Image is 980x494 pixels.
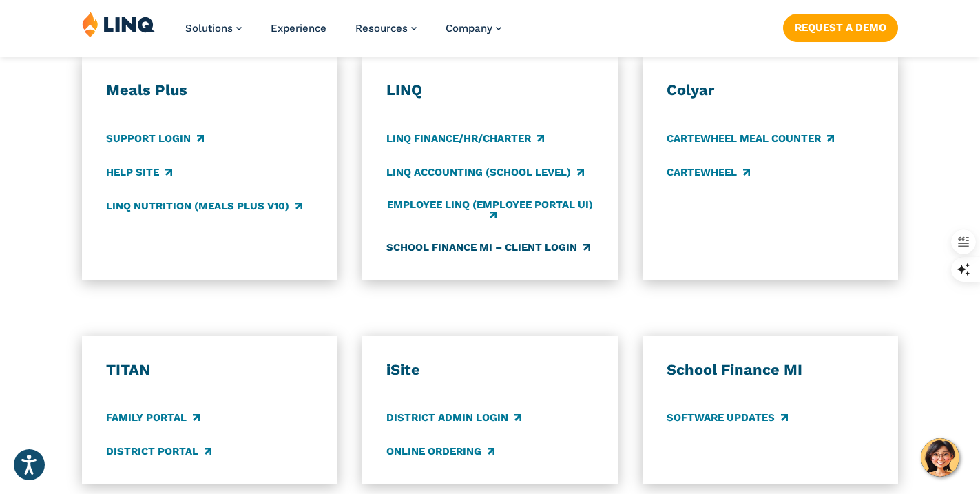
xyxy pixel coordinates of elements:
h3: TITAN [106,360,313,380]
span: Solutions [185,22,233,34]
a: LINQ Finance/HR/Charter [386,131,543,146]
a: Employee LINQ (Employee Portal UI) [386,198,593,221]
a: CARTEWHEEL Meal Counter [667,131,833,146]
a: District Portal [106,444,211,460]
h3: School Finance MI [667,360,873,380]
h3: Meals Plus [106,81,313,100]
span: Company [446,22,492,34]
a: Request a Demo [783,14,898,41]
a: School Finance MI – Client Login [386,240,590,256]
a: LINQ Accounting (school level) [386,165,583,180]
h3: iSite [386,360,593,380]
a: Solutions [185,22,242,34]
h3: LINQ [386,81,593,100]
button: Hello, have a question? Let’s chat. [921,438,959,477]
span: Resources [355,22,408,34]
nav: Button Navigation [783,11,898,41]
h3: Colyar [667,81,873,100]
a: Family Portal [106,411,199,426]
a: Support Login [106,131,203,146]
a: District Admin Login [386,411,521,426]
nav: Primary Navigation [185,11,501,56]
a: LINQ Nutrition (Meals Plus v10) [106,198,302,214]
a: Software Updates [667,411,787,426]
a: Experience [271,22,326,34]
a: Online Ordering [386,444,494,460]
img: LINQ | K‑12 Software [82,11,155,37]
a: Help Site [106,165,171,180]
a: Resources [355,22,417,34]
a: CARTEWHEEL [667,165,749,180]
a: Company [446,22,501,34]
